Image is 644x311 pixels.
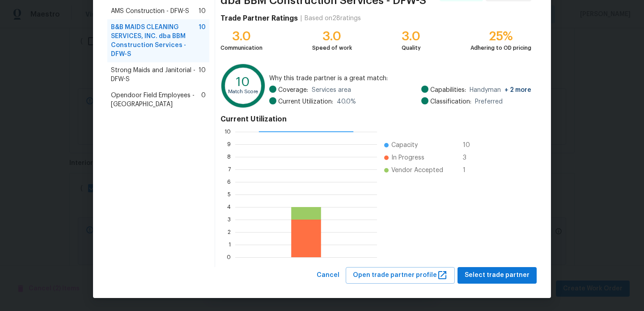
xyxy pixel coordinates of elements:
[305,14,361,23] div: Based on 28 ratings
[402,43,421,52] div: Quality
[278,86,308,95] span: Coverage:
[430,86,466,95] span: Capabilities:
[470,86,531,95] span: Handyman
[465,270,530,281] span: Select trade partner
[111,23,199,59] span: B&B MAIDS CLEANING SERVICES, INC. dba BBM Construction Services - DFW-S
[269,74,531,83] span: Why this trade partner is a great match:
[199,23,206,59] span: 10
[220,14,298,23] h4: Trade Partner Ratings
[402,32,421,41] div: 3.0
[228,167,231,172] text: 7
[430,97,471,106] span: Classification:
[111,7,189,16] span: AMS Construction - DFW-S
[227,255,231,260] text: 0
[111,66,199,84] span: Strong Maids and Janitorial - DFW-S
[391,153,424,162] span: In Progress
[111,91,201,109] span: Opendoor Field Employees - [GEOGRAPHIC_DATA]
[463,141,477,150] span: 10
[278,97,333,106] span: Current Utilization:
[353,270,448,281] span: Open trade partner profile
[199,66,206,84] span: 10
[220,32,263,41] div: 3.0
[227,179,231,185] text: 6
[229,242,231,247] text: 1
[228,217,231,222] text: 3
[391,141,418,150] span: Capacity
[391,166,443,175] span: Vendor Accepted
[470,43,531,52] div: Adhering to OD pricing
[225,129,231,134] text: 10
[312,86,351,95] span: Services area
[228,89,258,94] text: Match Score
[312,32,352,41] div: 3.0
[228,192,231,197] text: 5
[504,87,531,93] span: + 2 more
[458,267,537,284] button: Select trade partner
[227,154,231,160] text: 8
[337,97,356,106] span: 40.0 %
[317,270,339,281] span: Cancel
[313,267,343,284] button: Cancel
[298,14,305,23] div: |
[228,229,231,235] text: 2
[220,43,263,52] div: Communication
[463,166,477,175] span: 1
[312,43,352,52] div: Speed of work
[227,204,231,210] text: 4
[236,76,250,88] text: 10
[220,115,531,124] h4: Current Utilization
[463,153,477,162] span: 3
[227,142,231,147] text: 9
[475,97,503,106] span: Preferred
[199,7,206,16] span: 10
[346,267,455,284] button: Open trade partner profile
[201,91,206,109] span: 0
[470,32,531,41] div: 25%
